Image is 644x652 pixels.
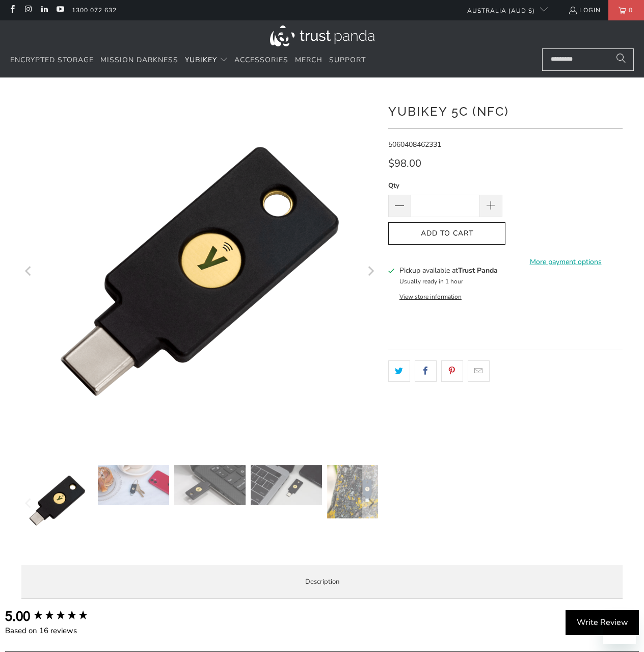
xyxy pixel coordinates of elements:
[10,48,94,72] a: Encrypted Storage
[100,48,178,72] a: Mission Darkness
[100,55,178,65] span: Mission Darkness
[251,465,322,505] img: YubiKey 5C (NFC) - Trust Panda
[270,25,374,46] img: Trust Panda Australia
[329,55,366,65] span: Support
[295,48,323,72] a: Merch
[603,611,636,644] iframe: Button to launch messaging window
[362,93,379,450] button: Next
[185,48,228,72] summary: YubiKey
[56,6,64,14] a: Trust Panda Australia on YouTube
[327,465,398,518] img: YubiKey 5C (NFC) - Trust Panda
[98,465,169,505] img: YubiKey 5C (NFC) - Trust Panda
[21,465,93,536] img: YubiKey 5C (NFC) - Trust Panda
[234,48,288,72] a: Accessories
[388,360,410,382] a: Share this on Twitter
[5,625,112,636] div: Based on 16 reviews
[5,607,112,625] div: Overall product rating out of 5: 5.00
[388,222,505,245] button: Add to Cart
[329,48,366,72] a: Support
[441,360,463,382] a: Share this on Pinterest
[234,55,288,65] span: Accessories
[415,360,437,382] a: Share this on Facebook
[608,48,634,71] button: Search
[21,93,37,450] button: Previous
[40,6,48,14] a: Trust Panda Australia on LinkedIn
[10,55,94,65] span: Encrypted Storage
[23,6,32,14] a: Trust Panda Australia on Instagram
[185,55,217,65] span: YubiKey
[5,607,30,625] div: 5.00
[568,5,601,16] a: Login
[508,256,623,268] a: More payment options
[399,229,495,238] span: Add to Cart
[388,140,441,149] span: 5060408462331
[295,55,323,65] span: Merch
[399,277,463,285] small: Usually ready in 1 hour
[21,565,623,599] label: Description
[388,157,421,170] span: $98.00
[33,609,89,623] div: 5.00 star rating
[566,610,639,636] div: Write Review
[468,360,490,382] a: Email this to a friend
[21,93,378,450] a: YubiKey 5C (NFC) - Trust Panda
[72,5,117,16] a: 1300 072 632
[21,465,37,541] button: Previous
[388,100,623,121] h1: YubiKey 5C (NFC)
[10,48,366,72] nav: Translation missing: en.navigation.header.main_nav
[388,180,502,191] label: Qty
[8,6,16,14] a: Trust Panda Australia on Facebook
[362,465,379,541] button: Next
[399,293,462,301] button: View store information
[458,266,498,275] b: Trust Panda
[399,265,498,276] h3: Pickup available at
[174,465,246,505] img: YubiKey 5C (NFC) - Trust Panda
[542,48,634,71] input: Search...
